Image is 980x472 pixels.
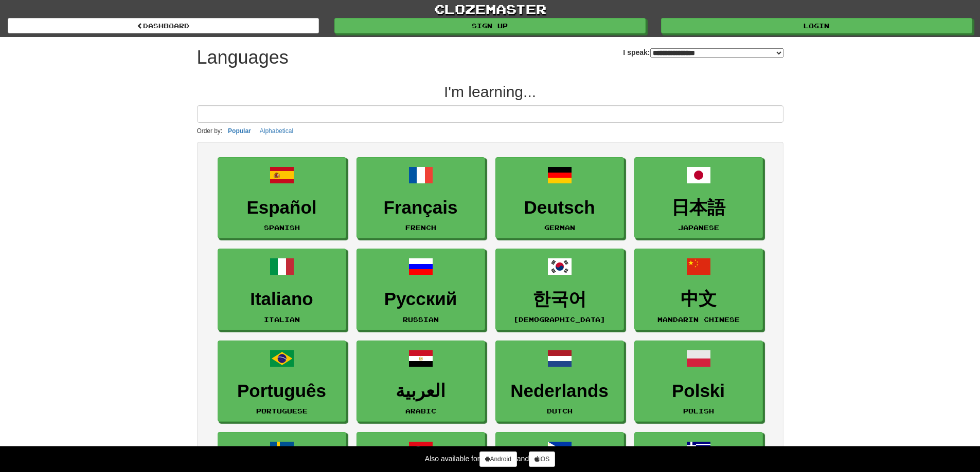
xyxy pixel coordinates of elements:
[544,224,575,231] small: German
[257,125,296,137] button: Alphabetical
[357,157,485,239] a: FrançaisFrench
[495,157,624,239] a: DeutschGerman
[223,289,341,309] h3: Italiano
[657,316,740,323] small: Mandarin Chinese
[640,198,757,218] h3: 日本語
[223,198,341,218] h3: Español
[264,316,300,323] small: Italian
[634,249,763,330] a: 中文Mandarin Chinese
[634,341,763,422] a: PolskiPolish
[501,381,618,401] h3: Nederlands
[623,47,783,58] label: I speak:
[403,316,439,323] small: Russian
[362,289,479,309] h3: Русский
[264,224,300,231] small: Spanish
[501,289,618,309] h3: 한국어
[405,407,436,414] small: Arabic
[8,18,319,33] a: dashboard
[362,198,479,218] h3: Français
[678,224,719,231] small: Japanese
[334,18,646,33] a: Sign up
[547,407,573,414] small: Dutch
[218,249,346,330] a: ItalianoItalian
[218,341,346,422] a: PortuguêsPortuguese
[495,341,624,422] a: NederlandsDutch
[501,198,618,218] h3: Deutsch
[495,249,624,330] a: 한국어[DEMOGRAPHIC_DATA]
[529,451,555,467] a: iOS
[640,289,757,309] h3: 中文
[197,47,289,68] h1: Languages
[479,451,516,467] a: Android
[650,48,783,58] select: I speak:
[405,224,436,231] small: French
[661,18,972,33] a: Login
[634,157,763,239] a: 日本語Japanese
[357,249,485,330] a: РусскийRussian
[197,127,223,135] small: Order by:
[357,341,485,422] a: العربيةArabic
[513,316,605,323] small: [DEMOGRAPHIC_DATA]
[218,157,346,239] a: EspañolSpanish
[197,83,783,100] h2: I'm learning...
[362,381,479,401] h3: العربية
[256,407,308,414] small: Portuguese
[225,125,254,137] button: Popular
[640,381,757,401] h3: Polski
[683,407,714,414] small: Polish
[223,381,341,401] h3: Português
